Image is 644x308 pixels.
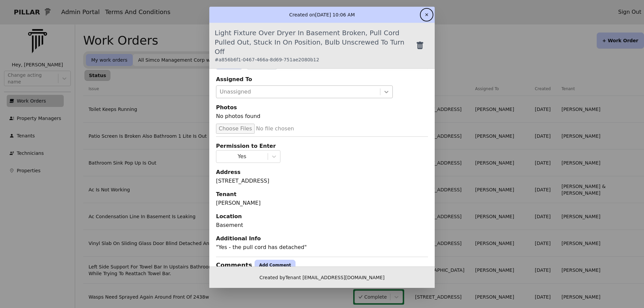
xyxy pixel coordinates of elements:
[216,221,428,229] div: Basement
[216,177,428,185] div: [STREET_ADDRESS]
[216,199,428,207] div: [PERSON_NAME]
[216,260,252,270] div: Comments
[216,112,428,123] div: No photos found
[209,266,435,288] div: Created by Tenant [EMAIL_ADDRESS][DOMAIN_NAME]
[216,190,428,198] div: Tenant
[216,212,428,221] div: Location
[216,75,428,83] div: Assigned To
[289,11,355,18] p: Created on [DATE] 10:06 AM
[215,28,416,63] div: Light Fixture Over Dryer In Basement Broken, Pull Cord Pulled Out, Stuck In On Position, Bulb Uns...
[216,235,428,243] div: Additional Info
[215,56,416,63] div: # a856b6f1-0467-466a-8d69-751ae2080b12
[216,243,428,251] p: " Yes - the pull cord has detached "
[421,9,432,20] button: ✕
[216,142,428,150] div: Permission to Enter
[255,260,295,270] button: Add Comment
[216,104,428,112] div: Photos
[216,168,428,176] div: Address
